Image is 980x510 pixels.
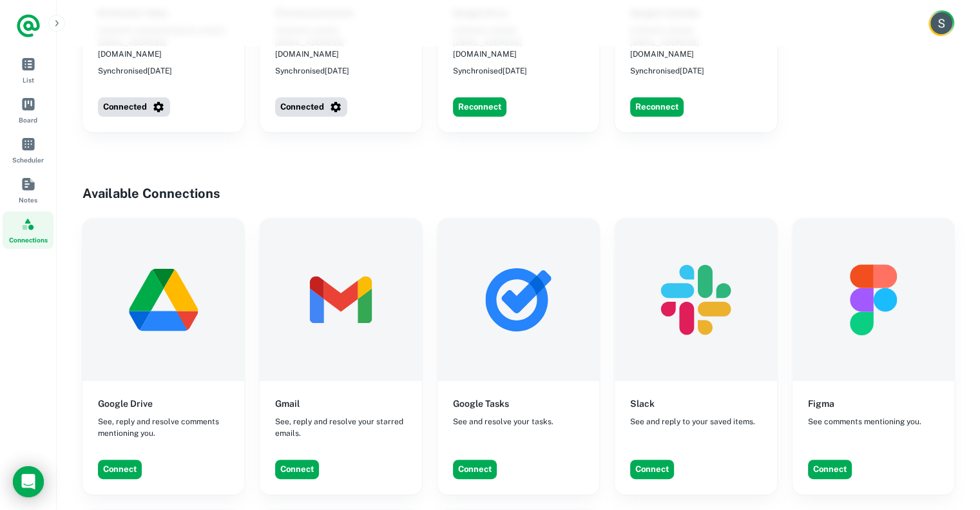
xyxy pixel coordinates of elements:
[453,460,497,479] button: Connect
[19,195,37,205] span: Notes
[630,397,655,411] h6: Slack
[453,65,527,77] span: Synchronised [DATE]
[260,219,421,380] img: Gmail
[3,52,53,89] a: List
[793,219,954,380] img: Figma
[98,65,172,77] span: Synchronised [DATE]
[453,397,509,411] h6: Google Tasks
[928,10,954,36] button: Account button
[3,132,53,169] a: Scheduler
[930,12,952,34] img: Sam T
[3,211,53,249] a: Connections
[437,219,599,380] img: Google Tasks
[630,65,704,77] span: Synchronised [DATE]
[98,416,229,439] span: See, reply and resolve comments mentioning you.
[808,397,834,411] h6: Figma
[13,466,44,497] div: Load Chat
[3,92,53,129] a: Board
[98,97,170,117] button: Connected
[23,75,34,85] span: List
[82,219,244,380] img: Google Drive
[19,115,37,125] span: Board
[3,172,53,209] a: Notes
[12,155,44,165] span: Scheduler
[453,97,506,117] button: Reconnect
[453,416,553,427] span: See and resolve your tasks.
[808,460,852,479] button: Connect
[275,416,406,439] span: See, reply and resolve your starred emails.
[275,97,347,117] button: Connected
[82,184,954,203] h4: Available Connections
[15,13,41,39] a: Logo
[9,235,48,245] span: Connections
[615,219,776,380] img: Slack
[630,416,755,427] span: See and reply to your saved items.
[98,397,153,411] h6: Google Drive
[630,460,674,479] button: Connect
[275,65,349,77] span: Synchronised [DATE]
[275,460,319,479] button: Connect
[808,416,921,427] span: See comments mentioning you.
[275,397,300,411] h6: Gmail
[98,460,142,479] button: Connect
[630,97,684,117] button: Reconnect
